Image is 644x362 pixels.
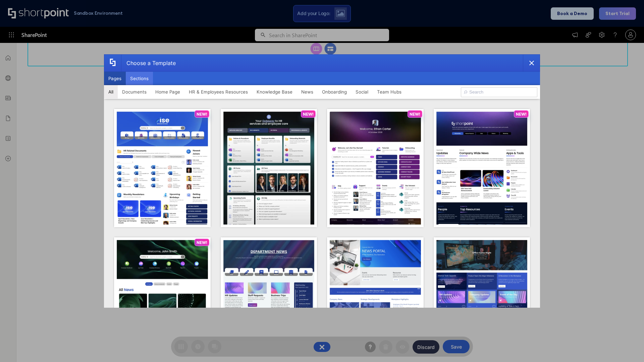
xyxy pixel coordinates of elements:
[121,55,176,71] div: Choose a Template
[410,112,420,117] p: NEW!
[104,72,126,85] button: Pages
[373,85,406,99] button: Team Hubs
[318,85,351,99] button: Onboarding
[610,330,644,362] iframe: Chat Widget
[104,85,118,99] button: All
[118,85,151,99] button: Documents
[297,85,318,99] button: News
[516,112,527,117] p: NEW!
[461,87,537,97] input: Search
[351,85,373,99] button: Social
[252,85,297,99] button: Knowledge Base
[197,240,207,245] p: NEW!
[184,85,252,99] button: HR & Employees Resources
[126,72,153,85] button: Sections
[197,112,207,117] p: NEW!
[104,54,540,308] div: template selector
[303,112,314,117] p: NEW!
[151,85,184,99] button: Home Page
